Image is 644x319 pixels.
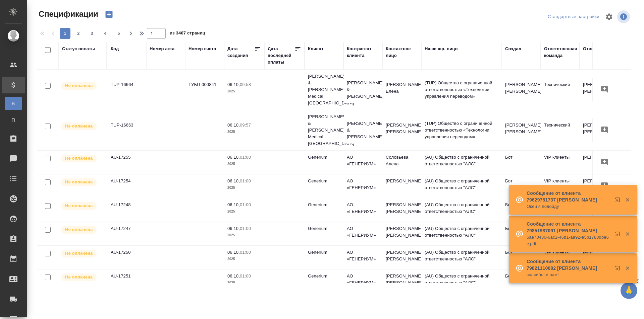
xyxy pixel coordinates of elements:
[240,123,251,128] p: 09:57
[227,273,240,278] p: 06.10,
[113,30,124,37] span: 5
[227,46,254,59] div: Дата создания
[541,78,580,101] td: Технический
[527,221,610,234] p: Сообщение от клиента 79851987091 [PERSON_NAME]
[150,46,174,52] div: Номер акта
[308,113,340,147] p: [PERSON_NAME] & [PERSON_NAME] Medical, [GEOGRAPHIC_DATA]
[347,178,379,191] p: АО «ГЕНЕРИУМ»
[583,46,618,52] div: Ответственный
[347,225,379,239] p: АО «ГЕНЕРИУМ»
[347,46,379,59] div: Контрагент клиента
[421,198,502,222] td: (AU) Общество с ограниченной ответственностью "АЛС"
[227,161,261,167] p: 2025
[227,178,240,183] p: 06.10,
[240,273,251,278] p: 01:00
[527,203,610,210] p: Окей я подойду
[227,226,240,231] p: 06.10,
[65,203,93,209] p: Не оплачена
[65,82,93,89] p: Не оплачена
[382,222,421,245] td: [PERSON_NAME] [PERSON_NAME]
[240,250,251,255] p: 01:00
[541,118,580,142] td: Технический
[65,155,93,162] p: Не оплачена
[100,30,111,37] span: 4
[502,118,541,142] td: [PERSON_NAME] [PERSON_NAME]
[421,222,502,245] td: (AU) Общество с ограниченной ответственностью "АЛС"
[65,226,93,233] p: Не оплачена
[308,73,340,106] p: [PERSON_NAME] & [PERSON_NAME] Medical, [GEOGRAPHIC_DATA]
[268,46,294,66] div: Дата последней оплаты
[421,174,502,198] td: (AU) Общество с ограниченной ответственностью "АЛС"
[308,273,340,280] p: Generium
[421,269,502,293] td: (AU) Общество с ограниченной ответственностью "АЛС"
[382,78,421,101] td: [PERSON_NAME] Елена
[382,198,421,222] td: [PERSON_NAME] [PERSON_NAME]
[107,174,146,198] td: AU-17254
[65,123,93,130] p: Не оплачена
[240,155,251,160] p: 01:00
[107,246,146,269] td: AU-17250
[111,46,119,52] div: Код
[308,46,323,52] div: Клиент
[527,258,610,271] p: Сообщение от клиента 79821110082 [PERSON_NAME]
[382,174,421,198] td: [PERSON_NAME]
[308,202,340,208] p: Generium
[347,80,379,100] p: [PERSON_NAME] & [PERSON_NAME]
[611,261,627,277] button: Открыть в новой вкладке
[73,28,84,39] button: 2
[185,78,224,101] td: ТУБП-000841
[107,118,146,142] td: TUP-16663
[240,226,251,231] p: 01:00
[502,174,541,198] td: Бот
[308,154,340,161] p: Generium
[227,256,261,262] p: 2025
[227,232,261,239] p: 2025
[505,46,521,52] div: Создал
[617,10,631,23] span: Посмотреть информацию
[421,246,502,269] td: (AU) Общество с ограниченной ответственностью "АЛС"
[65,274,93,281] p: Не оплачена
[240,178,251,183] p: 01:00
[308,249,340,256] p: Generium
[170,29,205,39] span: из 3407 страниц
[62,46,95,52] div: Статус оплаты
[541,174,580,198] td: VIP клиенты
[227,155,240,160] p: 06.10,
[107,151,146,174] td: AU-17255
[240,82,251,87] p: 09:58
[227,123,240,128] p: 06.10,
[502,151,541,174] td: Бот
[544,46,577,59] div: Ответственная команда
[87,30,97,37] span: 3
[621,197,634,203] button: Закрыть
[601,9,617,25] span: Настроить таблицу
[101,9,117,20] button: Создать
[502,78,541,101] td: [PERSON_NAME] [PERSON_NAME]
[347,202,379,215] p: АО «ГЕНЕРИУМ»
[107,222,146,245] td: AU-17247
[541,151,580,174] td: VIP клиенты
[421,151,502,174] td: (AU) Общество с ограниченной ответственностью "АЛС"
[227,208,261,215] p: 2025
[73,30,84,37] span: 2
[527,190,610,203] p: Сообщение от клиента 79629781737 [PERSON_NAME]
[611,193,627,209] button: Открыть в новой вкладке
[308,178,340,184] p: Generium
[37,9,98,19] span: Спецификации
[5,97,22,110] a: В
[580,151,619,174] td: [PERSON_NAME]
[421,117,502,144] td: (TUP) Общество с ограниченной ответственностью «Технологии управления переводом»
[227,129,261,135] p: 2025
[308,225,340,232] p: Generium
[382,246,421,269] td: [PERSON_NAME] [PERSON_NAME]
[502,198,541,222] td: Бот
[347,120,379,140] p: [PERSON_NAME] & [PERSON_NAME]
[227,280,261,286] p: 2025
[65,179,93,185] p: Не оплачена
[8,100,18,107] span: В
[227,184,261,191] p: 2025
[546,12,601,22] div: split button
[240,202,251,207] p: 01:00
[65,250,93,257] p: Не оплачена
[382,151,421,174] td: Соловьева Алена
